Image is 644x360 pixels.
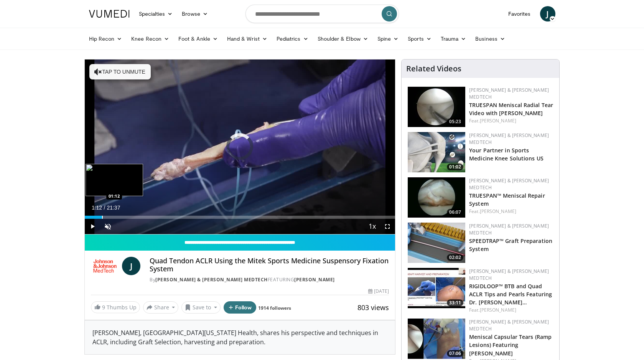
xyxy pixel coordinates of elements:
[408,268,465,308] img: 4bc3a03c-f47c-4100-84fa-650097507746.150x105_q85_crop-smart_upscale.jpg
[91,257,119,275] img: Johnson & Johnson MedTech
[447,299,463,306] span: 33:11
[480,117,516,124] a: [PERSON_NAME]
[122,257,140,275] a: J
[469,333,552,357] a: Meniscal Capsular Tears (Ramp Lesions) Featuring [PERSON_NAME]
[155,276,268,283] a: [PERSON_NAME] & [PERSON_NAME] MedTech
[127,31,174,46] a: Knee Recon
[150,276,389,283] div: By FEATURING
[272,31,313,46] a: Pediatrics
[357,303,389,312] span: 803 views
[469,87,549,100] a: [PERSON_NAME] & [PERSON_NAME] MedTech
[174,31,222,46] a: Foot & Ankle
[469,147,544,162] a: Your Partner in Sports Medicine Knee Solutions US
[107,205,120,211] span: 21:37
[469,101,553,117] a: TRUESPAN Meniscal Radial Tear Video with [PERSON_NAME]
[143,301,179,314] button: Share
[91,301,140,313] a: 9 Thumbs Up
[469,177,549,191] a: [PERSON_NAME] & [PERSON_NAME] MedTech
[84,31,127,46] a: Hip Recon
[447,254,463,261] span: 02:02
[408,87,465,127] a: 05:23
[373,31,403,46] a: Spine
[294,276,335,283] a: [PERSON_NAME]
[222,31,272,46] a: Hand & Wrist
[86,164,143,196] img: image.jpeg
[364,219,380,234] button: Playback Rate
[245,5,399,23] input: Search topics, interventions
[258,305,291,311] a: 1914 followers
[89,64,151,79] button: Tap to unmute
[447,118,463,125] span: 05:23
[447,209,463,216] span: 06:07
[436,31,471,46] a: Trauma
[469,117,553,124] div: Feat.
[104,205,105,211] span: /
[368,288,389,295] div: [DATE]
[85,216,395,219] div: Progress Bar
[540,6,555,21] a: J
[408,223,465,263] img: a46a2fe1-2704-4a9e-acc3-1c278068f6c4.150x105_q85_crop-smart_upscale.jpg
[89,10,130,18] img: VuMedi Logo
[408,132,465,172] a: 01:02
[92,205,102,211] span: 1:12
[408,87,465,127] img: a9cbc79c-1ae4-425c-82e8-d1f73baa128b.150x105_q85_crop-smart_upscale.jpg
[469,208,553,215] div: Feat.
[469,282,552,306] a: RIGIDLOOP™ BTB and Quad ACLR Tips and Pearls Featuring Dr. [PERSON_NAME]…
[134,6,178,21] a: Specialties
[85,59,395,234] video-js: Video Player
[408,319,465,359] img: 0c02c3d5-dde0-442f-bbc0-cf861f5c30d7.150x105_q85_crop-smart_upscale.jpg
[224,301,257,314] button: Follow
[408,319,465,359] a: 07:06
[150,257,389,273] h4: Quad Tendon ACLR Using the Mitek Sports Medicine Suspensory Fixation System
[408,132,465,172] img: 0543fda4-7acd-4b5c-b055-3730b7e439d4.150x105_q85_crop-smart_upscale.jpg
[504,6,535,21] a: Favorites
[85,219,100,234] button: Play
[181,301,221,314] button: Save to
[469,307,553,314] div: Feat.
[100,219,115,234] button: Unmute
[408,268,465,308] a: 33:11
[85,320,395,354] div: [PERSON_NAME], [GEOGRAPHIC_DATA][US_STATE] Health, shares his perspective and techniques in ACLR,...
[469,132,549,145] a: [PERSON_NAME] & [PERSON_NAME] MedTech
[480,208,516,215] a: [PERSON_NAME]
[403,31,436,46] a: Sports
[102,304,105,311] span: 9
[447,163,463,170] span: 01:02
[380,219,395,234] button: Fullscreen
[469,268,549,281] a: [PERSON_NAME] & [PERSON_NAME] MedTech
[469,223,549,236] a: [PERSON_NAME] & [PERSON_NAME] MedTech
[469,192,545,207] a: TRUESPAN™ Meniscal Repair System
[471,31,510,46] a: Business
[408,223,465,263] a: 02:02
[408,177,465,218] a: 06:07
[313,31,373,46] a: Shoulder & Elbow
[177,6,212,21] a: Browse
[480,307,516,313] a: [PERSON_NAME]
[408,177,465,218] img: e42d750b-549a-4175-9691-fdba1d7a6a0f.150x105_q85_crop-smart_upscale.jpg
[469,319,549,332] a: [PERSON_NAME] & [PERSON_NAME] MedTech
[406,64,461,73] h4: Related Videos
[447,350,463,357] span: 07:06
[469,237,552,253] a: SPEEDTRAP™ Graft Preparation System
